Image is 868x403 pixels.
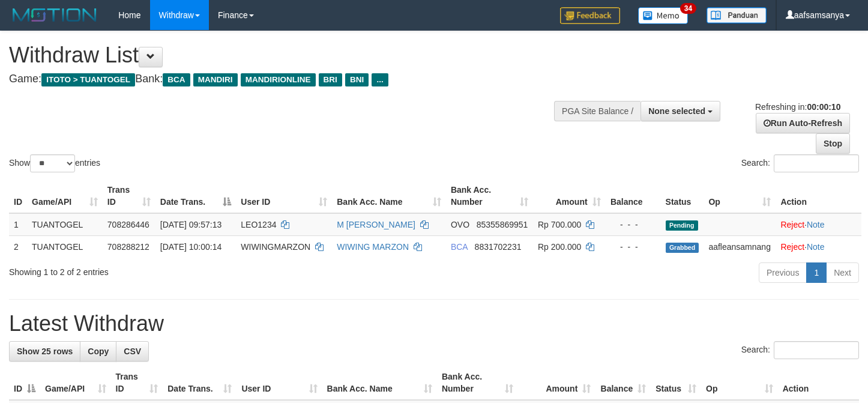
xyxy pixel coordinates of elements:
span: ... [372,73,388,86]
th: Bank Acc. Name: activate to sort column ascending [322,366,437,400]
th: Trans ID: activate to sort column ascending [111,366,163,400]
a: 1 [806,262,827,283]
span: BCA [451,242,468,252]
a: Previous [759,262,807,283]
td: · [776,213,861,236]
span: 34 [680,3,696,14]
td: TUANTOGEL [27,235,103,258]
th: Game/API: activate to sort column ascending [40,366,111,400]
a: Stop [816,133,850,154]
span: WIWINGMARZON [241,242,310,252]
span: OVO [451,220,469,229]
span: BCA [163,73,190,86]
span: MANDIRI [193,73,238,86]
span: 708288212 [107,242,149,252]
th: Date Trans.: activate to sort column descending [155,179,237,213]
span: Rp 700.000 [538,220,581,229]
input: Search: [774,154,859,172]
th: Date Trans.: activate to sort column ascending [163,366,237,400]
th: Trans ID: activate to sort column ascending [103,179,155,213]
a: Next [826,262,859,283]
span: ITOTO > TUANTOGEL [41,73,135,86]
th: Status: activate to sort column ascending [651,366,701,400]
label: Search: [741,154,859,172]
a: Copy [80,341,116,362]
img: Button%20Memo.svg [638,7,689,24]
a: Note [807,242,825,252]
input: Search: [774,341,859,359]
span: Pending [666,220,698,231]
td: 1 [9,213,27,236]
img: Feedback.jpg [560,7,620,24]
th: User ID: activate to sort column ascending [237,366,322,400]
span: Copy 85355869951 to clipboard [477,220,528,229]
th: Balance: activate to sort column ascending [595,366,651,400]
span: [DATE] 10:00:14 [160,242,222,252]
a: CSV [116,341,149,362]
th: Op: activate to sort column ascending [704,179,776,213]
span: CSV [124,347,141,356]
img: panduan.png [707,7,767,23]
strong: 00:00:10 [807,102,840,112]
th: Op: activate to sort column ascending [701,366,778,400]
span: 708286446 [107,220,149,229]
span: Copy [88,347,109,356]
span: Rp 200.000 [538,242,581,252]
th: Balance [606,179,661,213]
span: BRI [319,73,342,86]
a: Reject [780,242,804,252]
th: Game/API: activate to sort column ascending [27,179,103,213]
a: Run Auto-Refresh [756,113,850,133]
span: LEO1234 [241,220,276,229]
label: Search: [741,341,859,359]
h4: Game: Bank: [9,73,567,85]
th: ID [9,179,27,213]
h1: Latest Withdraw [9,312,859,336]
span: MANDIRIONLINE [241,73,316,86]
div: Showing 1 to 2 of 2 entries [9,261,353,278]
th: ID: activate to sort column descending [9,366,40,400]
span: Refreshing in: [755,102,840,112]
th: Bank Acc. Number: activate to sort column ascending [437,366,518,400]
div: PGA Site Balance / [554,101,640,121]
td: 2 [9,235,27,258]
label: Show entries [9,154,100,172]
a: WIWING MARZON [337,242,409,252]
th: Status [661,179,704,213]
span: Copy 8831702231 to clipboard [475,242,522,252]
select: Showentries [30,154,75,172]
th: Amount: activate to sort column ascending [533,179,606,213]
button: None selected [640,101,720,121]
span: [DATE] 09:57:13 [160,220,222,229]
h1: Withdraw List [9,43,567,67]
span: Grabbed [666,243,699,253]
th: Bank Acc. Number: activate to sort column ascending [446,179,533,213]
div: - - - [610,219,656,231]
a: Note [807,220,825,229]
th: User ID: activate to sort column ascending [236,179,332,213]
img: MOTION_logo.png [9,6,100,24]
span: BNI [345,73,369,86]
td: · [776,235,861,258]
a: Reject [780,220,804,229]
a: Show 25 rows [9,341,80,362]
th: Bank Acc. Name: activate to sort column ascending [332,179,446,213]
span: None selected [648,106,705,116]
th: Action [778,366,859,400]
th: Amount: activate to sort column ascending [518,366,595,400]
span: Show 25 rows [17,347,73,356]
th: Action [776,179,861,213]
div: - - - [610,241,656,253]
td: TUANTOGEL [27,213,103,236]
a: M [PERSON_NAME] [337,220,415,229]
td: aafleansamnang [704,235,776,258]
